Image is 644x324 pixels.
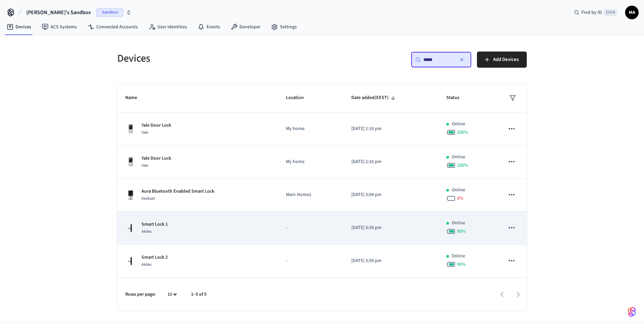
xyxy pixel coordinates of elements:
button: MA [625,6,639,19]
a: Developer [225,21,266,33]
span: Location [286,93,313,103]
p: Yale Door Lock [141,122,171,129]
table: sticky table [117,84,527,278]
p: Smart Lock 2 [141,254,168,261]
span: [PERSON_NAME]'s Sandbox [26,8,91,17]
div: Find by IDCtrl K [569,6,622,19]
p: [DATE] 3:04 pm [351,191,430,198]
span: Status [446,93,468,103]
img: Akiles Roomlock [125,223,136,233]
span: Akiles [141,229,152,234]
span: Ctrl K [604,9,617,16]
p: Online [452,253,465,260]
img: Yale Assure Touchscreen Wifi Smart Lock, Satin Nickel, Front [125,124,136,134]
img: Akiles Roomlock [125,256,136,266]
span: Yale [141,163,148,168]
p: [DATE] 2:16 pm [351,125,430,132]
p: [DATE] 2:16 pm [351,158,430,165]
span: 90 % [457,228,466,235]
a: User Identities [143,21,192,33]
h5: Devices [117,52,318,65]
a: ACS Systems [36,21,82,33]
span: 100 % [457,129,468,136]
img: SeamLogoGradient.69752ec5.svg [628,306,636,317]
p: Main Home1 [286,191,335,198]
span: Akiles [141,262,152,267]
p: Smart Lock 1 [141,221,168,228]
p: Online [452,154,465,161]
p: Rows per page: [125,291,156,298]
span: Sandbox [96,8,123,17]
button: Add Devices [477,52,527,68]
span: Kwikset [141,196,155,201]
span: 0 % [457,195,463,202]
img: Yale Assure Touchscreen Wifi Smart Lock, Satin Nickel, Front [125,157,136,167]
a: Events [192,21,225,33]
span: Yale [141,130,148,135]
img: Kwikset Halo Touchscreen Wifi Enabled Smart Lock, Polished Chrome, Front [125,190,136,200]
span: Name [125,93,146,103]
a: Settings [266,21,302,33]
p: Online [452,220,465,227]
span: Add Devices [493,55,519,64]
p: Online [452,121,465,128]
div: 10 [164,290,180,299]
span: 90 % [457,261,466,268]
p: 1–5 of 5 [191,291,206,298]
p: - [286,224,335,231]
p: [DATE] 3:59 pm [351,257,430,264]
p: Yale Door Lock [141,155,171,162]
p: Aura Bluetooth Enabled Smart Lock [141,188,214,195]
span: Date added(EEST) [351,93,397,103]
a: Connected Accounts [82,21,143,33]
p: My home [286,158,335,165]
span: Find by ID [581,9,602,16]
p: [DATE] 3:59 pm [351,224,430,231]
a: Devices [1,21,36,33]
p: Online [452,187,465,194]
span: 100 % [457,162,468,169]
p: - [286,257,335,264]
span: MA [626,6,638,19]
p: My home [286,125,335,132]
